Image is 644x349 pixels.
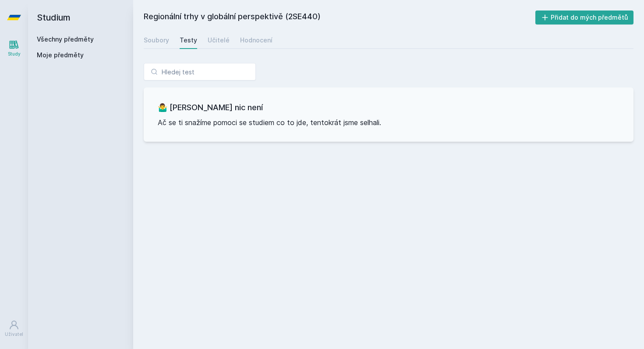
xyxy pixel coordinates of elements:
a: Testy [180,31,197,49]
a: Study [2,35,26,62]
a: Hodnocení [240,31,272,49]
h3: 🤷‍♂️ [PERSON_NAME] nic není [158,101,619,114]
a: Uživatel [2,315,26,342]
span: Moje předměty [37,51,84,59]
h2: Regionální trhy v globální perspektivě (2SE440) [144,10,535,24]
div: Study [8,51,21,57]
a: Všechny předměty [37,35,94,43]
p: Ač se ti snažíme pomoci se studiem co to jde, tentokrát jsme selhali. [158,117,619,128]
a: Učitelé [208,31,230,49]
div: Hodnocení [240,36,272,45]
input: Hledej test [144,63,256,80]
div: Učitelé [208,36,230,45]
div: Uživatel [5,331,23,338]
div: Soubory [144,36,169,45]
a: Soubory [144,31,169,49]
button: Přidat do mých předmětů [535,10,634,24]
div: Testy [180,36,197,45]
